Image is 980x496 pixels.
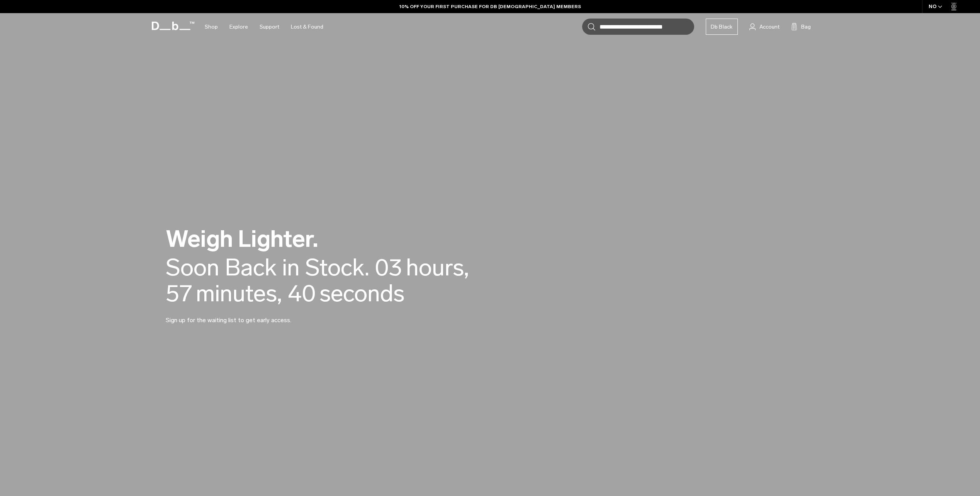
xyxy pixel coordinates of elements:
a: 10% OFF YOUR FIRST PURCHASE FOR DB [DEMOGRAPHIC_DATA] MEMBERS [399,3,581,10]
span: 57 [166,280,192,306]
span: 40 [288,280,316,306]
a: Explore [229,13,248,41]
span: Account [759,23,780,31]
span: 03 [375,255,402,280]
span: seconds [319,280,404,306]
button: Bag [791,22,811,31]
span: hours, [406,255,469,280]
div: Soon Back in Stock. [166,255,369,280]
span: , [277,279,282,307]
a: Support [260,13,279,41]
p: Sign up for the waiting list to get early access. [166,306,351,325]
a: Shop [205,13,218,41]
a: Account [749,22,780,31]
a: Db Black [706,19,738,35]
h2: Weigh Lighter. [166,227,513,251]
a: Lost & Found [291,13,323,41]
nav: Main Navigation [199,13,329,41]
span: Bag [801,23,811,31]
span: minutes [196,280,282,306]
